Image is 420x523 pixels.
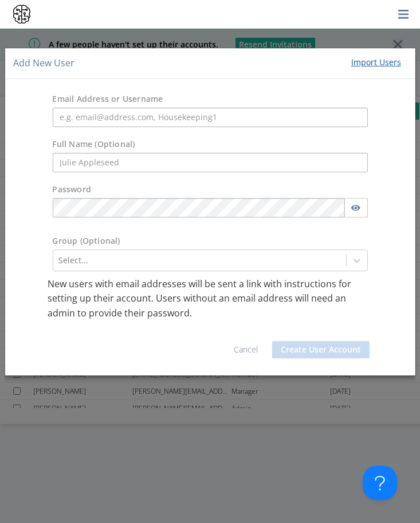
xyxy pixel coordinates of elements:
[13,57,74,70] h4: Add New User
[52,93,163,105] label: Email Address or Username
[52,138,135,150] label: Full Name (Optional)
[52,235,120,247] label: Group (Optional)
[52,184,91,195] label: Password
[398,9,409,19] img: icon-menu.svg
[52,153,367,172] input: Julie Appleseed
[52,108,367,127] input: e.g. email@address.com, Housekeeping1
[272,341,370,358] button: Create User Account
[234,344,258,355] a: Cancel
[11,4,32,25] img: 0b72d42dfa8a407a8643a71bb54b2e48
[351,57,401,68] div: Import Users
[48,277,372,321] p: New users with email addresses will be sent a link with instructions for setting up their account...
